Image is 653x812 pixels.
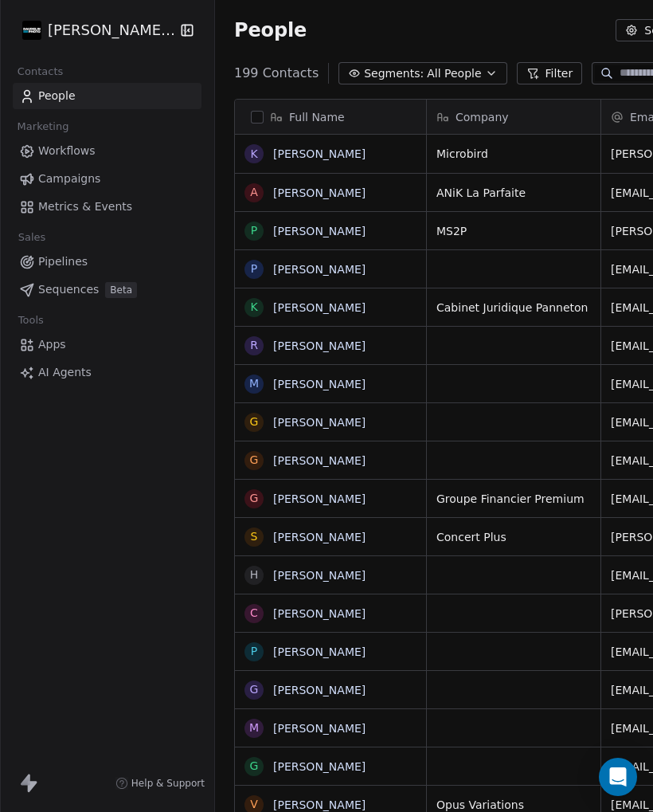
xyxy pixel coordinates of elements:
[131,777,205,790] span: Help & Support
[250,337,258,354] div: R
[273,492,366,505] a: [PERSON_NAME]
[251,222,257,239] div: P
[115,777,205,790] a: Help & Support
[250,605,258,622] div: C
[38,171,100,187] span: Campaigns
[273,147,366,160] a: [PERSON_NAME]
[250,452,259,469] div: G
[273,263,366,276] a: [PERSON_NAME]
[436,529,591,545] span: Concert Plus
[364,65,424,82] span: Segments:
[427,65,481,82] span: All People
[273,569,366,582] a: [PERSON_NAME]
[11,308,50,332] span: Tools
[436,146,591,162] span: Microbird
[38,253,88,270] span: Pipelines
[436,185,591,201] span: ANiK La Parfaite
[273,798,366,811] a: [PERSON_NAME]
[273,722,366,735] a: [PERSON_NAME]
[250,681,259,698] div: G
[250,184,258,201] div: A
[13,194,201,220] a: Metrics & Events
[249,375,259,392] div: M
[13,83,201,109] a: People
[38,143,96,159] span: Workflows
[13,277,201,303] a: SequencesBeta
[289,109,345,125] span: Full Name
[234,64,319,83] span: 199 Contacts
[13,166,201,192] a: Campaigns
[13,138,201,164] a: Workflows
[273,339,366,352] a: [PERSON_NAME]
[249,720,259,736] div: M
[273,454,366,467] a: [PERSON_NAME]
[273,684,366,696] a: [PERSON_NAME]
[273,607,366,620] a: [PERSON_NAME]
[273,301,366,314] a: [PERSON_NAME]
[251,261,257,277] div: P
[599,758,637,796] div: Open Intercom Messenger
[13,331,201,358] a: Apps
[250,146,257,163] div: K
[273,760,366,773] a: [PERSON_NAME]
[38,88,76,104] span: People
[273,645,366,658] a: [PERSON_NAME]
[250,490,259,507] div: G
[38,364,92,381] span: AI Agents
[427,100,600,134] div: Company
[251,528,258,545] div: S
[251,643,257,660] div: P
[273,225,366,237] a: [PERSON_NAME]
[38,198,132,215] span: Metrics & Events
[10,60,70,84] span: Contacts
[436,223,591,239] span: MS2P
[13,249,201,275] a: Pipelines
[105,282,137,298] span: Beta
[273,531,366,543] a: [PERSON_NAME]
[48,20,177,41] span: [PERSON_NAME] Photo
[456,109,509,125] span: Company
[273,416,366,429] a: [PERSON_NAME]
[436,491,591,507] span: Groupe Financier Premium
[273,378,366,390] a: [PERSON_NAME]
[11,226,53,249] span: Sales
[273,186,366,199] a: [PERSON_NAME]
[22,21,41,40] img: Daudelin%20Photo%20Logo%20White%202025%20Square.png
[250,758,259,775] div: G
[13,359,201,386] a: AI Agents
[250,299,257,316] div: K
[517,62,583,84] button: Filter
[436,300,591,316] span: Cabinet Juridique Panneton
[38,336,66,353] span: Apps
[250,567,259,583] div: H
[38,281,99,298] span: Sequences
[250,414,259,430] div: G
[19,17,170,44] button: [PERSON_NAME] Photo
[235,100,426,134] div: Full Name
[10,115,76,139] span: Marketing
[234,18,307,42] span: People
